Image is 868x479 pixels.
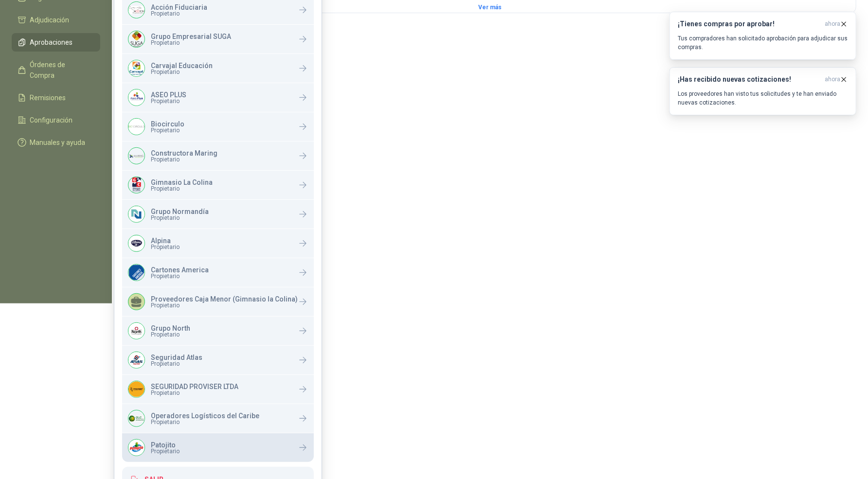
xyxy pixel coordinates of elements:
p: Grupo North [151,325,190,332]
span: ahora [825,75,840,84]
p: Alpina [151,237,180,244]
p: ASEO PLUS [151,91,186,98]
p: Patojito [151,442,180,448]
span: Propietario [151,332,190,337]
img: Company Logo [128,235,145,251]
img: Company Logo [128,2,145,18]
p: Biocirculo [151,121,184,127]
span: Propietario [151,361,202,367]
img: Company Logo [128,119,145,135]
a: Company LogoCartones AmericaPropietario [122,258,314,287]
p: Seguridad Atlas [151,354,202,361]
span: Propietario [151,98,186,104]
p: Cartones America [151,266,209,273]
span: ahora [825,20,840,28]
h3: ¡Tienes compras por aprobar! [678,20,821,28]
img: Company Logo [128,60,145,76]
a: Company LogoAlpinaPropietario [122,229,314,258]
a: Company LogoGrupo NormandíaPropietario [122,200,314,229]
p: Operadores Logísticos del Caribe [151,412,259,419]
img: Company Logo [128,440,145,456]
img: Company Logo [128,148,145,164]
a: Adjudicación [12,11,100,29]
img: Company Logo [128,265,145,281]
span: Propietario [151,69,213,75]
p: Acción Fiduciaria [151,4,207,11]
a: Company LogoASEO PLUSPropietario [122,83,314,112]
h3: ¡Has recibido nuevas cotizaciones! [678,75,821,84]
img: Company Logo [128,352,145,368]
img: Company Logo [128,323,145,339]
a: Company LogoGrupo NorthPropietario [122,317,314,345]
span: Propietario [151,273,209,279]
a: Company LogoGrupo Empresarial SUGAPropietario [122,25,314,53]
span: Propietario [151,186,213,192]
span: Manuales y ayuda [30,137,86,148]
span: Propietario [151,244,180,250]
span: Configuración [30,115,73,125]
span: Aprobaciones [30,37,73,48]
a: Órdenes de Compra [12,55,100,85]
a: Remisiones [12,89,100,107]
a: Company LogoSeguridad AtlasPropietario [122,346,314,374]
img: Company Logo [128,177,145,193]
span: Propietario [151,302,298,308]
p: Carvajal Educación [151,62,213,69]
p: Grupo Empresarial SUGA [151,33,231,40]
a: Company LogoPatojitoPropietario [122,433,314,462]
a: Aprobaciones [12,33,100,52]
span: Remisiones [30,92,66,103]
a: Company LogoConstructora MaringPropietario [122,142,314,170]
button: ¡Has recibido nuevas cotizaciones!ahora Los proveedores han visto tus solicitudes y te han enviad... [669,67,856,115]
p: Proveedores Caja Menor (Gimnasio la Colina) [151,296,298,302]
img: Company Logo [128,89,145,106]
img: Company Logo [128,381,145,397]
img: Company Logo [128,410,145,426]
a: Company LogoGimnasio La ColinaPropietario [122,171,314,199]
span: Adjudicación [30,15,70,25]
a: Proveedores Caja Menor (Gimnasio la Colina)Propietario [122,287,314,316]
span: Propietario [151,157,217,162]
span: Propietario [151,40,231,46]
p: Los proveedores han visto tus solicitudes y te han enviado nuevas cotizaciones. [678,89,848,107]
span: Propietario [151,448,180,454]
a: Company LogoOperadores Logísticos del CaribePropietario [122,404,314,433]
p: SEGURIDAD PROVISER LTDA [151,383,238,390]
a: Company LogoSEGURIDAD PROVISER LTDAPropietario [122,375,314,404]
span: Propietario [151,127,184,133]
p: Gimnasio La Colina [151,179,213,186]
a: Manuales y ayuda [12,133,100,152]
button: Ver más [124,2,856,13]
span: Propietario [151,390,238,396]
p: Tus compradores han solicitado aprobación para adjudicar sus compras. [678,34,848,52]
a: Company LogoCarvajal EducaciónPropietario [122,54,314,83]
p: Constructora Maring [151,150,217,157]
img: Company Logo [128,31,145,47]
span: Propietario [151,11,207,17]
a: Configuración [12,111,100,129]
span: Propietario [151,215,209,221]
span: Órdenes de Compra [30,59,91,81]
span: Propietario [151,419,259,425]
button: ¡Tienes compras por aprobar!ahora Tus compradores han solicitado aprobación para adjudicar sus co... [669,12,856,60]
p: Grupo Normandía [151,208,209,215]
a: Company LogoBiocirculoPropietario [122,112,314,141]
img: Company Logo [128,206,145,222]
